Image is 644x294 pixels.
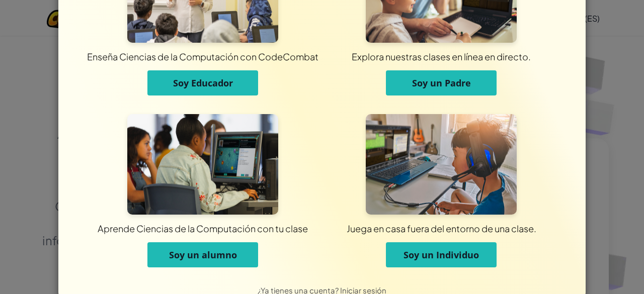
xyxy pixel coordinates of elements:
[347,223,536,234] font: Juega en casa fuera del entorno de una clase.
[147,70,258,95] button: Soy Educador
[173,77,233,89] font: Soy Educador
[366,114,517,215] img: Para individuos
[98,223,308,234] font: Aprende Ciencias de la Computación con tu clase
[352,51,531,62] font: Explora nuestras clases en línea en directo.
[386,70,497,95] button: Soy un Padre
[87,51,318,62] font: Enseña Ciencias de la Computación con CodeCombat
[169,249,237,261] font: Soy un alumno
[404,249,479,261] font: Soy un Individuo
[147,242,258,267] button: Soy un alumno
[412,77,471,89] font: Soy un Padre
[386,242,497,267] button: Soy un Individuo
[127,114,278,215] img: Para Estudiantes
